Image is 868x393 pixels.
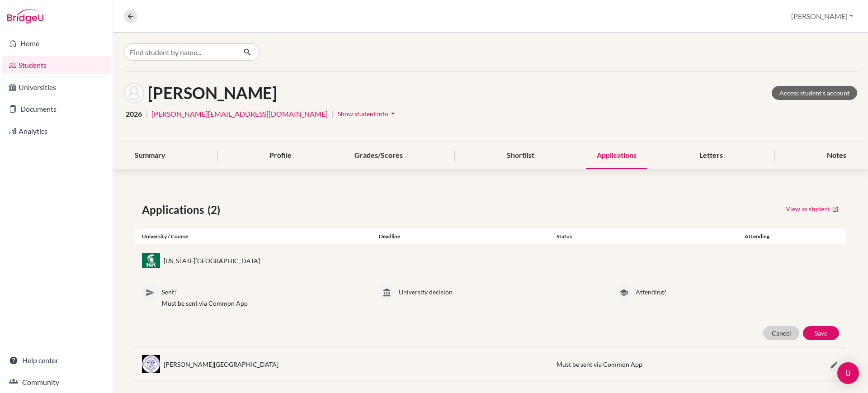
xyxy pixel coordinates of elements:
[142,202,208,218] span: Applications
[2,78,111,96] a: Universities
[338,110,388,118] span: Show student info
[550,232,727,241] div: Status
[164,256,260,265] div: [US_STATE][GEOGRAPHIC_DATA]
[164,360,278,369] div: [PERSON_NAME][GEOGRAPHIC_DATA]
[372,232,550,241] div: Deadline
[208,202,224,218] span: (2)
[124,83,144,103] img: Pramit Majumdar's avatar
[2,373,111,391] a: Community
[331,109,334,119] span: |
[124,142,176,169] div: Summary
[126,109,142,119] span: 2026
[399,284,602,297] p: University decision
[146,109,148,119] span: |
[7,9,43,24] img: Bridge-U
[727,232,787,241] div: Attending
[787,8,857,25] button: [PERSON_NAME]
[837,362,859,384] div: Open Intercom Messenger
[689,142,734,169] div: Letters
[2,100,111,118] a: Documents
[388,109,397,118] i: arrow_drop_down
[148,83,277,103] h1: [PERSON_NAME]
[785,202,839,216] a: View as student
[763,326,799,340] button: Cancel
[2,34,111,52] a: Home
[803,326,839,340] button: Save
[636,284,839,297] p: Attending?
[142,355,160,373] img: us_jmu_ehjp9ckj.jpeg
[772,86,857,100] a: Access student's account
[259,142,302,169] div: Profile
[124,43,236,61] input: Find student by name...
[816,142,857,169] div: Notes
[337,107,398,121] button: Show student infoarrow_drop_down
[2,122,111,140] a: Analytics
[162,284,365,297] p: Sent?
[135,232,372,241] div: University / Course
[151,109,328,119] a: [PERSON_NAME][EMAIL_ADDRESS][DOMAIN_NAME]
[142,253,160,268] img: us_msu_ktofmbki.jpeg
[2,351,111,369] a: Help center
[2,56,111,74] a: Students
[496,142,545,169] div: Shortlist
[557,360,642,368] span: Must be sent via Common App
[344,142,414,169] div: Grades/Scores
[586,142,647,169] div: Applications
[162,298,365,308] p: Must be sent via Common App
